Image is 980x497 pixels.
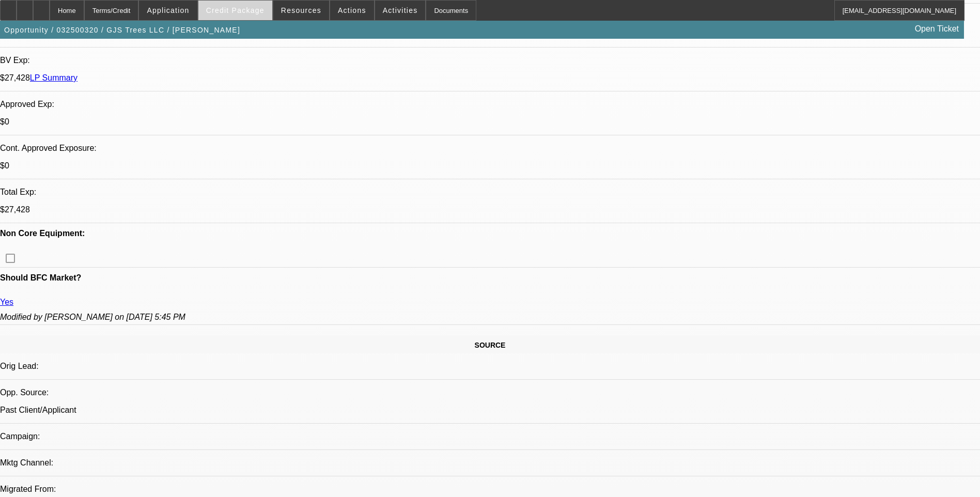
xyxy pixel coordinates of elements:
span: Opportunity / 032500320 / GJS Trees LLC / [PERSON_NAME] [4,26,240,34]
button: Activities [375,1,426,20]
span: Resources [281,6,321,14]
span: Credit Package [206,6,265,14]
span: Actions [338,6,366,14]
a: LP Summary [30,73,77,82]
span: SOURCE [475,341,506,349]
button: Resources [273,1,329,20]
button: Credit Package [198,1,272,20]
span: Application [147,6,189,14]
a: Open Ticket [911,20,963,38]
button: Application [139,1,197,20]
span: Activities [383,6,418,14]
button: Actions [330,1,374,20]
